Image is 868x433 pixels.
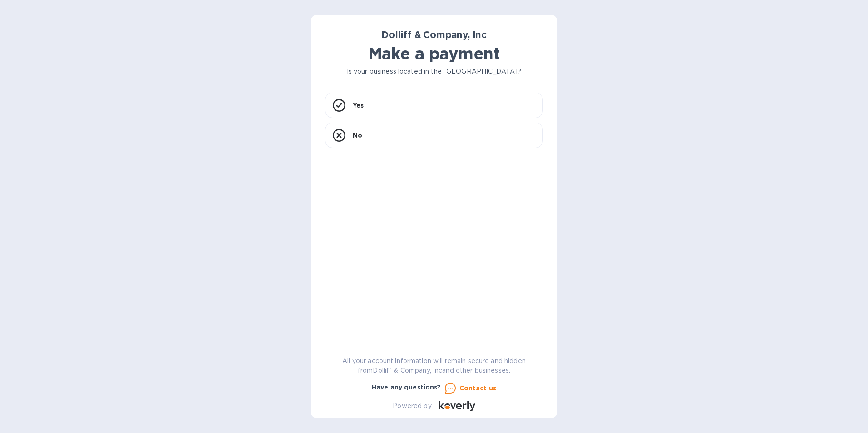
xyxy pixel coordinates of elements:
u: Contact us [459,384,497,392]
p: No [353,131,362,140]
p: Is your business located in the [GEOGRAPHIC_DATA]? [325,67,543,76]
p: Yes [353,101,364,110]
b: Dolliff & Company, Inc [381,29,487,40]
p: Powered by [393,401,431,411]
b: Have any questions? [372,384,441,391]
p: All your account information will remain secure and hidden from Dolliff & Company, Inc and other ... [325,356,543,375]
h1: Make a payment [325,44,543,63]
